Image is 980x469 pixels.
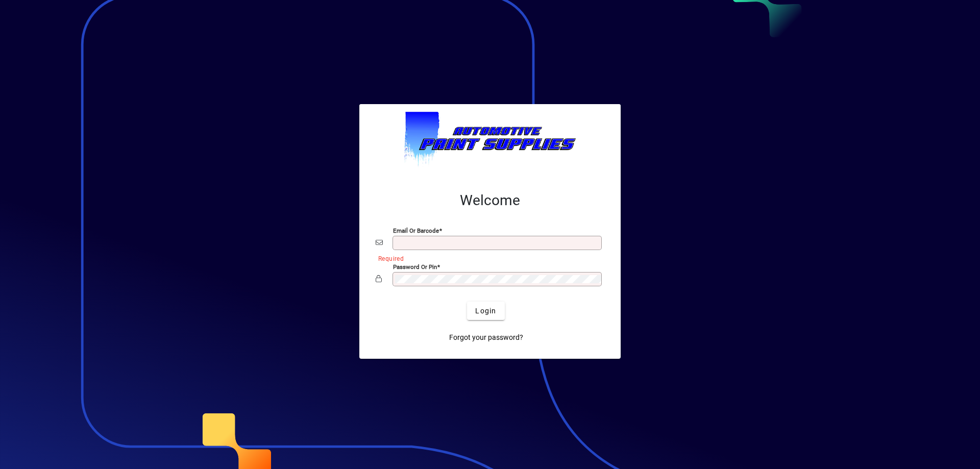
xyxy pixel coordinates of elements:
[475,306,496,316] span: Login
[393,263,437,270] mat-label: Password or Pin
[449,332,523,343] span: Forgot your password?
[467,302,504,320] button: Login
[376,192,604,209] h2: Welcome
[445,328,527,347] a: Forgot your password?
[393,227,439,234] mat-label: Email or Barcode
[378,253,596,263] mat-error: Required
